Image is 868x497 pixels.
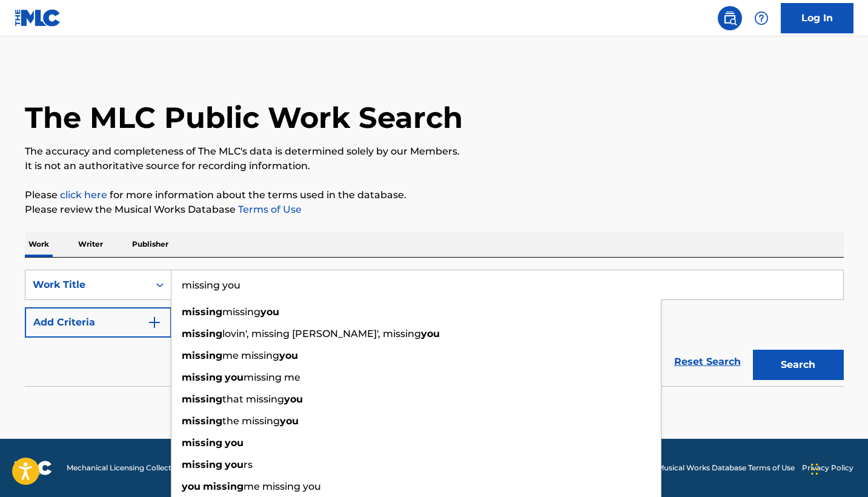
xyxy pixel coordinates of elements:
[723,11,737,25] img: search
[244,481,321,492] span: me missing you
[25,307,171,338] button: Add Criteria
[222,350,279,361] span: me missing
[182,459,222,470] strong: missing
[802,462,853,473] a: Privacy Policy
[657,462,795,473] a: Musical Works Database Terms of Use
[128,232,172,257] p: Publisher
[67,462,207,473] span: Mechanical Licensing Collective © 2025
[182,437,222,449] strong: missing
[15,461,52,475] img: logo
[182,481,200,492] strong: you
[182,393,222,405] strong: missing
[781,3,853,33] a: Log In
[753,350,844,380] button: Search
[25,144,844,159] p: The accuracy and completeness of The MLC's data is determined solely by our Members.
[182,350,222,361] strong: missing
[668,349,747,375] a: Reset Search
[421,328,440,339] strong: you
[718,6,742,30] a: Public Search
[225,437,244,449] strong: you
[749,6,774,30] div: Help
[222,415,280,427] span: the missing
[182,306,222,318] strong: missing
[182,372,222,383] strong: missing
[279,350,298,361] strong: you
[284,393,303,405] strong: you
[25,232,53,257] p: Work
[147,315,162,330] img: 9d2ae6d4665cec9f34b9.svg
[280,415,299,427] strong: you
[807,439,868,497] iframe: Chat Widget
[244,459,253,470] span: rs
[203,481,244,492] strong: missing
[75,232,107,257] p: Writer
[15,9,61,27] img: MLC Logo
[222,306,260,318] span: missing
[225,459,244,470] strong: you
[225,372,244,383] strong: you
[260,306,279,318] strong: you
[25,159,844,173] p: It is not an authoritative source for recording information.
[811,451,818,487] div: Drag
[182,415,222,427] strong: missing
[25,270,844,386] form: Search Form
[25,202,844,217] p: Please review the Musical Works Database
[60,189,107,201] a: click here
[222,393,284,405] span: that missing
[244,372,300,383] span: missing me
[222,328,421,339] span: lovin', missing [PERSON_NAME]', missing
[754,11,769,25] img: help
[236,204,302,215] a: Terms of Use
[25,188,844,202] p: Please for more information about the terms used in the database.
[33,278,142,292] div: Work Title
[182,328,222,339] strong: missing
[25,99,463,136] h1: The MLC Public Work Search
